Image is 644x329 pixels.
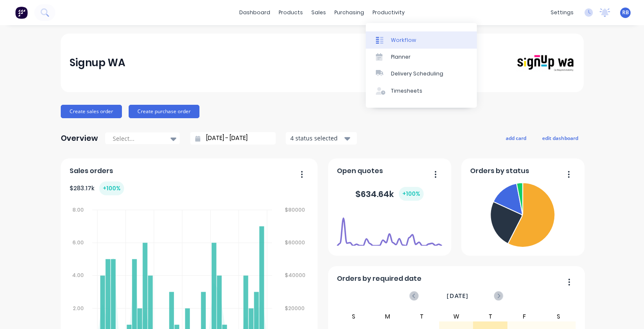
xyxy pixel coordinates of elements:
[290,134,343,142] div: 4 status selected
[285,272,306,279] tspan: $40000
[70,54,125,71] div: Signup WA
[391,53,411,61] div: Planner
[61,130,98,147] div: Overview
[399,187,424,201] div: + 100 %
[70,181,124,195] div: $ 283.17k
[72,239,84,246] tspan: 6.00
[99,181,124,195] div: + 100 %
[537,132,584,143] button: edit dashboard
[336,311,371,321] div: S
[15,6,28,19] img: Factory
[355,187,424,201] div: $ 634.64k
[507,311,542,321] div: F
[70,166,113,176] span: Sales orders
[546,6,578,19] div: settings
[473,311,507,321] div: T
[405,311,439,321] div: T
[61,105,122,118] button: Create sales order
[73,305,84,312] tspan: 2.00
[285,239,305,246] tspan: $60000
[285,305,305,312] tspan: $20000
[337,166,383,176] span: Open quotes
[307,6,330,19] div: sales
[447,291,468,301] span: [DATE]
[470,166,529,176] span: Orders by status
[330,6,368,19] div: purchasing
[366,31,477,48] a: Workflow
[371,311,405,321] div: M
[368,6,409,19] div: productivity
[72,272,84,279] tspan: 4.00
[391,70,443,78] div: Delivery Scheduling
[391,36,416,44] div: Workflow
[541,311,576,321] div: S
[622,9,629,16] span: RB
[72,206,84,213] tspan: 8.00
[500,132,532,143] button: add card
[366,49,477,65] a: Planner
[285,206,305,213] tspan: $80000
[391,87,422,95] div: Timesheets
[235,6,274,19] a: dashboard
[516,54,574,72] img: Signup WA
[439,311,473,321] div: W
[366,83,477,99] a: Timesheets
[286,132,357,145] button: 4 status selected
[274,6,307,19] div: products
[366,65,477,82] a: Delivery Scheduling
[129,105,199,118] button: Create purchase order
